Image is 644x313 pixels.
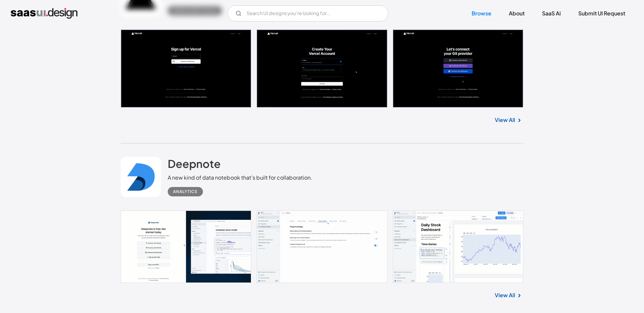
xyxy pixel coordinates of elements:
div: Analytics [173,188,198,196]
a: View All [495,291,515,299]
a: About [501,6,533,21]
h2: Deepnote [168,157,221,170]
form: Email Form [227,5,388,21]
a: SaaS Ai [534,6,569,21]
a: View All [495,116,515,124]
input: Search UI designs you're looking for... [227,5,388,21]
a: home [11,8,77,19]
div: A new kind of data notebook that’s built for collaboration. [168,174,312,182]
a: Submit UI Request [570,6,633,21]
a: Deepnote [168,157,221,174]
a: Browse [464,6,499,21]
